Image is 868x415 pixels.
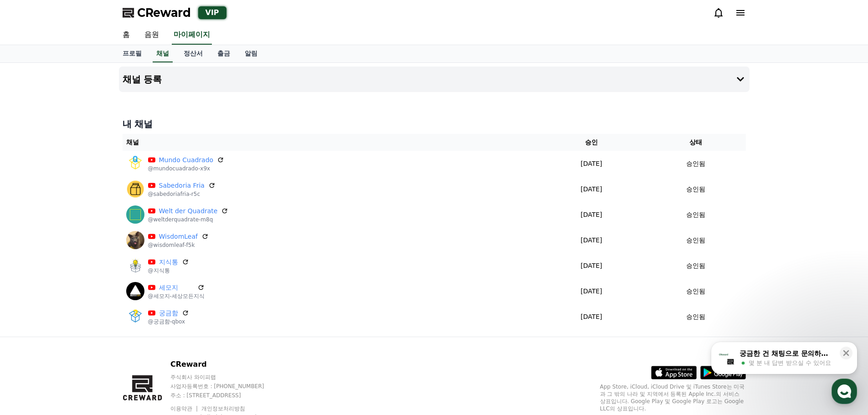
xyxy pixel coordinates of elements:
[540,184,642,194] p: [DATE]
[159,181,205,190] a: Sabedoria Fria
[123,118,746,130] h4: 내 채널
[686,184,705,194] p: 승인됨
[159,283,194,292] a: 세모지
[686,261,705,271] p: 승인됨
[126,307,144,326] img: 궁금함
[170,374,282,381] p: 주식회사 와이피랩
[119,67,750,92] button: 채널 등록
[686,312,705,322] p: 승인됨
[540,312,642,322] p: [DATE]
[540,236,642,245] p: [DATE]
[159,257,178,267] a: 지식통
[210,45,237,62] a: 출금
[123,5,191,20] a: CReward
[148,165,225,172] p: @mundocuadrado-x9x
[137,26,166,45] a: 음원
[540,261,642,271] p: [DATE]
[540,210,642,220] p: [DATE]
[123,134,537,151] th: 채널
[686,210,705,220] p: 승인됨
[159,206,218,216] a: Welt der Quadrate
[170,405,199,412] a: 이용약관
[686,236,705,245] p: 승인됨
[148,292,205,300] p: @세모지-세상모든지식
[201,405,245,412] a: 개인정보처리방침
[686,287,705,296] p: 승인됨
[540,159,642,169] p: [DATE]
[126,231,144,249] img: WisdomLeaf
[126,180,144,198] img: Sabedoria Fria
[646,134,746,151] th: 상태
[115,26,137,45] a: 홈
[198,6,226,19] div: VIP
[148,267,189,274] p: @지식통
[170,359,282,370] p: CReward
[159,308,178,318] a: 궁금함
[123,74,162,84] h4: 채널 등록
[159,155,214,165] a: Mundo Cuadrado
[176,45,210,62] a: 정산서
[115,45,149,62] a: 프로필
[540,287,642,296] p: [DATE]
[126,154,144,173] img: Mundo Cuadrado
[600,383,746,412] p: App Store, iCloud, iCloud Drive 및 iTunes Store는 미국과 그 밖의 나라 및 지역에서 등록된 Apple Inc.의 서비스 상표입니다. Goo...
[126,205,144,224] img: Welt der Quadrate
[686,159,705,169] p: 승인됨
[172,26,212,45] a: 마이페이지
[159,232,198,241] a: WisdomLeaf
[237,45,265,62] a: 알림
[137,5,191,20] span: CReward
[153,45,173,62] a: 채널
[148,241,209,249] p: @wisdomleaf-f5k
[126,282,144,300] img: 세모지
[126,256,144,275] img: 지식통
[170,392,282,399] p: 주소 : [STREET_ADDRESS]
[148,216,229,223] p: @weltderquadrate-m8q
[537,134,646,151] th: 승인
[148,318,189,325] p: @궁금함-qbox
[170,383,282,390] p: 사업자등록번호 : [PHONE_NUMBER]
[148,190,216,198] p: @sabedoriafria-r5c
